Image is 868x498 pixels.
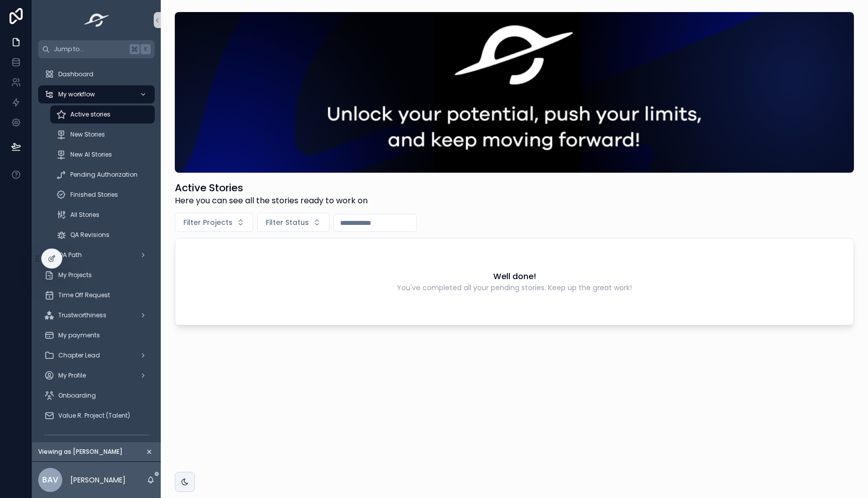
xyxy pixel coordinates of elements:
a: My payments [38,326,155,344]
span: Time Off Request [58,291,110,299]
span: Here you can see all the stories ready to work on [175,195,368,207]
span: Chapter Lead [58,351,100,359]
span: My Profile [58,371,86,380]
span: Pending Authorization [70,171,138,179]
a: Active stories [50,105,155,123]
a: Dashboard [38,65,155,83]
a: Trustworthiness [38,306,155,324]
span: QA Revisions [70,231,110,239]
span: Active stories [70,110,111,118]
span: Viewing as [PERSON_NAME] [38,448,123,456]
span: New Stories [70,131,105,139]
span: All Stories [70,211,99,219]
a: QA Revisions [50,226,155,244]
a: QA Path [38,246,155,264]
a: Chapter Lead [38,346,155,364]
span: Value R. Project (Talent) [58,412,130,420]
span: Onboarding [58,392,96,400]
span: My payments [58,331,100,339]
button: Select Button [175,213,253,232]
span: Filter Status [266,217,309,227]
a: My Profile [38,366,155,385]
span: New AI Stories [70,151,112,159]
span: You've completed all your pending stories. Keep up the great work! [397,283,632,293]
span: K [142,45,150,53]
button: Jump to...K [38,40,155,58]
a: Pending Authorization [50,166,155,184]
h2: Well done! [493,271,536,283]
p: [PERSON_NAME] [70,475,126,485]
a: New AI Stories [50,146,155,164]
a: My workflow [38,85,155,103]
a: Time Off Request [38,286,155,304]
a: Onboarding [38,387,155,405]
span: Filter Projects [183,217,233,227]
a: My Projects [38,266,155,284]
button: Select Button [257,213,330,232]
div: scrollable content [32,58,161,442]
span: Finished Stories [70,191,118,199]
span: BAV [42,474,58,486]
a: All Stories [50,206,155,224]
span: My Projects [58,271,92,279]
a: Value R. Project (Talent) [38,407,155,425]
span: Trustworthiness [58,311,106,319]
a: New Stories [50,126,155,144]
a: Finished Stories [50,186,155,204]
span: QA Path [58,251,82,259]
span: Jump to... [54,45,126,53]
span: Dashboard [58,70,93,78]
img: App logo [81,12,113,28]
h1: Active Stories [175,181,368,195]
span: My workflow [58,90,95,98]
